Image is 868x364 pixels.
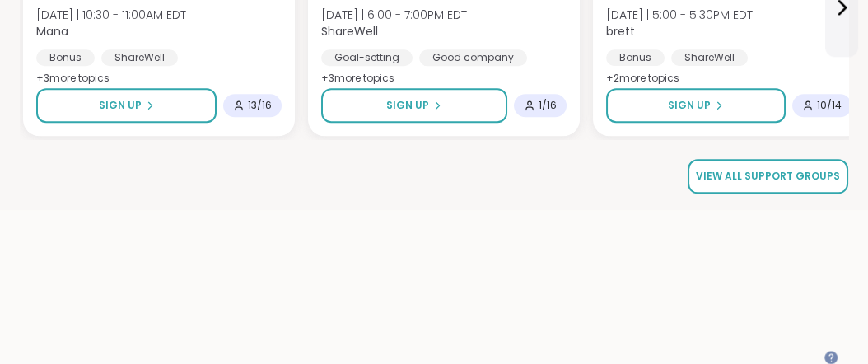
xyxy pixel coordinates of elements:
[817,99,842,112] span: 10 / 14
[99,98,142,113] span: Sign Up
[668,98,711,113] span: Sign Up
[321,23,378,40] b: ShareWell
[671,49,748,66] div: ShareWell
[824,351,838,364] iframe: Spotlight
[321,88,507,123] button: Sign Up
[36,7,186,23] span: [DATE] | 10:30 - 11:00AM EDT
[36,49,95,66] div: Bonus
[36,23,68,40] b: Mana
[386,98,429,113] span: Sign Up
[321,7,467,23] span: [DATE] | 6:00 - 7:00PM EDT
[36,88,217,123] button: Sign Up
[248,99,272,112] span: 13 / 16
[606,7,753,23] span: [DATE] | 5:00 - 5:30PM EDT
[419,49,527,66] div: Good company
[539,99,557,112] span: 1 / 16
[688,159,848,194] a: View all support groups
[696,169,840,184] span: View all support groups
[101,49,178,66] div: ShareWell
[606,49,665,66] div: Bonus
[321,49,413,66] div: Goal-setting
[606,88,786,123] button: Sign Up
[606,23,635,40] b: brett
